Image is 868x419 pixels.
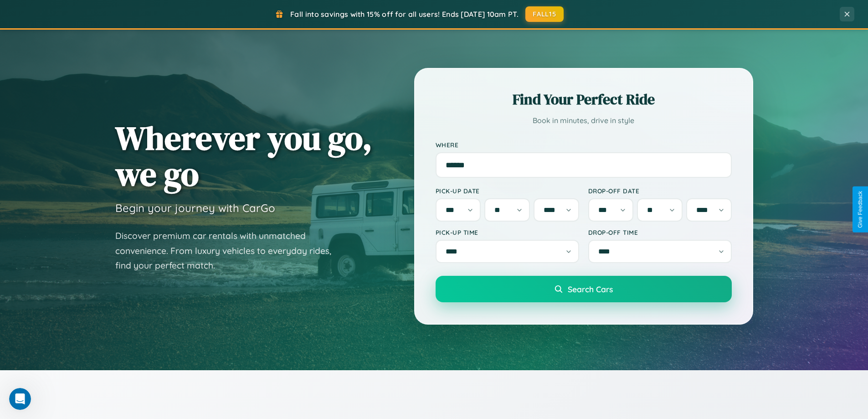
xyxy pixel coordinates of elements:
div: Give Feedback [857,191,863,228]
h3: Begin your journey with CarGo [115,201,275,215]
label: Where [436,141,732,149]
button: Search Cars [436,276,732,302]
p: Book in minutes, drive in style [436,114,732,127]
h2: Find Your Perfect Ride [436,89,732,109]
label: Drop-off Date [588,187,732,195]
span: Search Cars [568,284,613,294]
span: Fall into savings with 15% off for all users! Ends [DATE] 10am PT. [290,10,519,19]
label: Pick-up Time [436,228,579,236]
button: FALL15 [525,6,564,22]
h1: Wherever you go, we go [115,120,372,192]
iframe: Intercom live chat [9,388,31,410]
label: Pick-up Date [436,187,579,195]
p: Discover premium car rentals with unmatched convenience. From luxury vehicles to everyday rides, ... [115,228,343,273]
label: Drop-off Time [588,228,732,236]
